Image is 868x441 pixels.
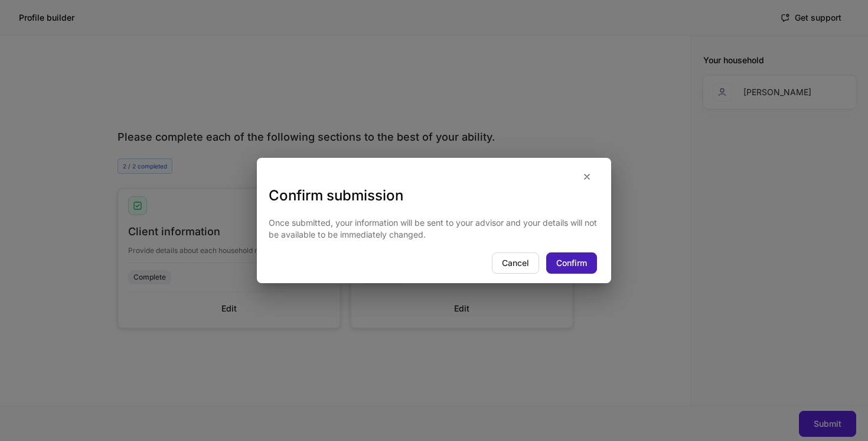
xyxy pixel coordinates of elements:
[556,259,587,267] div: Confirm
[269,217,599,241] p: Once submitted, your information will be sent to your advisor and your details will not be availa...
[502,259,529,267] div: Cancel
[546,252,597,274] button: Confirm
[492,252,539,274] button: Cancel
[269,186,599,205] h3: Confirm submission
